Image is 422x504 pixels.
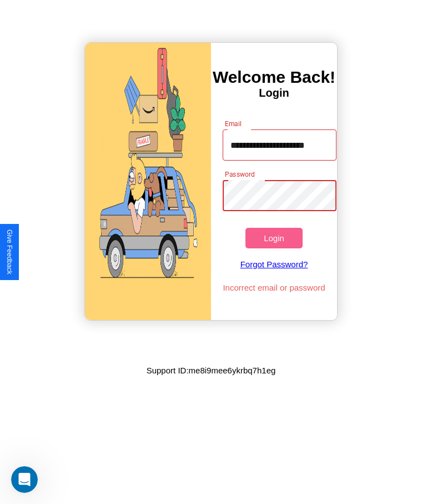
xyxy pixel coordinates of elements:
p: Support ID: me8i9mee6ykrbq7h1eg [147,363,276,378]
iframe: Intercom live chat [11,466,38,493]
a: Forgot Password? [217,248,330,280]
h4: Login [211,87,337,99]
h3: Welcome Back! [211,68,337,87]
p: Incorrect email or password [217,280,330,295]
label: Password [225,169,254,179]
label: Email [225,119,242,128]
div: Give Feedback [6,229,13,275]
button: Login [245,228,302,248]
img: gif [85,43,211,320]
